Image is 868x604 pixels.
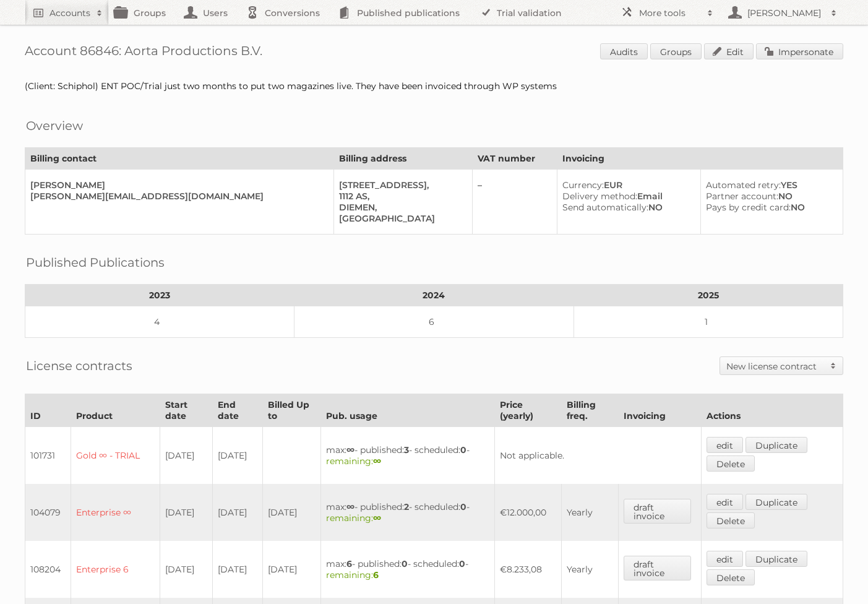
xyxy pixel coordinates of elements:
[213,484,263,541] td: [DATE]
[746,494,807,510] a: Duplicate
[706,191,778,202] span: Partner account:
[706,202,833,213] div: NO
[562,179,604,191] span: Currency:
[213,427,263,485] td: [DATE]
[71,394,160,427] th: Product
[71,484,160,541] td: Enterprise ∞
[562,202,690,213] div: NO
[639,7,701,19] h2: More tools
[262,541,320,598] td: [DATE]
[404,444,409,455] strong: 3
[339,191,462,202] div: 1112 AS,
[707,551,743,567] a: edit
[726,360,824,373] h2: New license contract
[494,427,701,485] td: Not applicable.
[30,191,324,202] div: [PERSON_NAME][EMAIL_ADDRESS][DOMAIN_NAME]
[706,191,833,202] div: NO
[326,569,379,580] span: remaining:
[701,394,843,427] th: Actions
[26,116,83,135] h2: Overview
[25,80,843,92] div: (Client: Schiphol) ENT POC/Trial just two months to put two magazines live. They have been invoic...
[326,455,381,467] span: remaining:
[562,202,648,213] span: Send automatically:
[574,306,843,338] td: 1
[562,191,690,202] div: Email
[334,148,473,170] th: Billing address
[707,569,755,585] a: Delete
[373,512,381,524] strong: ∞
[321,484,495,541] td: max: - published: - scheduled: -
[160,394,213,427] th: Start date
[346,444,355,455] strong: ∞
[346,501,355,512] strong: ∞
[339,179,462,191] div: [STREET_ADDRESS],
[26,253,165,272] h2: Published Publications
[624,499,691,524] a: draft invoice
[619,394,702,427] th: Invoicing
[746,551,807,567] a: Duplicate
[321,427,495,485] td: max: - published: - scheduled: -
[71,427,160,485] td: Gold ∞ - TRIAL
[562,191,637,202] span: Delivery method:
[25,427,71,485] td: 101731
[557,148,843,170] th: Invoicing
[294,285,574,306] th: 2024
[26,356,132,375] h2: License contracts
[494,541,562,598] td: €8.233,08
[294,306,574,338] td: 6
[707,494,743,510] a: edit
[30,179,324,191] div: [PERSON_NAME]
[262,484,320,541] td: [DATE]
[25,306,294,338] td: 4
[339,213,462,224] div: [GEOGRAPHIC_DATA]
[321,394,495,427] th: Pub. usage
[213,541,263,598] td: [DATE]
[213,394,263,427] th: End date
[707,437,743,453] a: edit
[373,455,381,467] strong: ∞
[25,43,843,62] h1: Account 86846: Aorta Productions B.V.
[326,512,381,524] span: remaining:
[25,541,71,598] td: 108204
[460,501,466,512] strong: 0
[704,43,754,59] a: Edit
[494,394,562,427] th: Price (yearly)
[404,501,409,512] strong: 2
[71,541,160,598] td: Enterprise 6
[707,512,755,528] a: Delete
[624,556,691,580] a: draft invoice
[650,43,702,59] a: Groups
[49,7,90,19] h2: Accounts
[720,357,843,374] a: New license contract
[473,148,557,170] th: VAT number
[562,394,619,427] th: Billing freq.
[459,558,465,569] strong: 0
[707,455,755,472] a: Delete
[824,357,843,374] span: Toggle
[25,484,71,541] td: 104079
[706,179,781,191] span: Automated retry:
[160,427,213,485] td: [DATE]
[373,569,379,580] strong: 6
[25,285,294,306] th: 2023
[346,558,352,569] strong: 6
[706,202,791,213] span: Pays by credit card:
[460,444,466,455] strong: 0
[562,541,619,598] td: Yearly
[494,484,562,541] td: €12.000,00
[574,285,843,306] th: 2025
[339,202,462,213] div: DIEMEN,
[600,43,648,59] a: Audits
[746,437,807,453] a: Duplicate
[473,170,557,235] td: –
[706,179,833,191] div: YES
[562,484,619,541] td: Yearly
[744,7,825,19] h2: [PERSON_NAME]
[25,394,71,427] th: ID
[160,484,213,541] td: [DATE]
[262,394,320,427] th: Billed Up to
[562,179,690,191] div: EUR
[402,558,408,569] strong: 0
[321,541,495,598] td: max: - published: - scheduled: -
[25,148,334,170] th: Billing contact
